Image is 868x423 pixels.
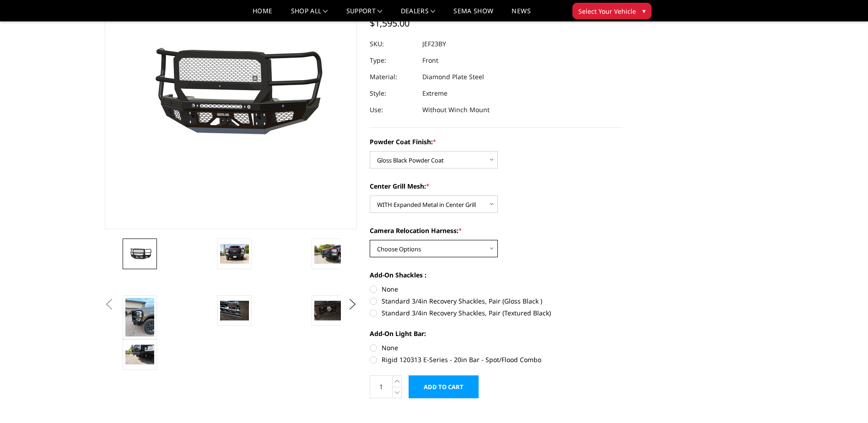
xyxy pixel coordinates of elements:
[291,8,328,21] a: shop all
[422,36,446,52] dd: JEF23BY
[370,102,415,118] dt: Use:
[409,375,479,398] input: Add to Cart
[125,247,154,260] img: 2023-2025 Ford F250-350 - FT Series - Extreme Front Bumper
[370,329,622,338] label: Add-On Light Bar:
[370,355,622,364] label: Rigid 120313 E-Series - 20in Bar - Spot/Flood Combo
[572,3,652,19] button: Select Your Vehicle
[370,52,415,69] dt: Type:
[253,8,272,21] a: Home
[370,226,622,235] label: Camera Relocation Harness:
[370,308,622,318] label: Standard 3/4in Recovery Shackles, Pair (Textured Black)
[422,102,490,118] dd: Without Winch Mount
[422,69,484,85] dd: Diamond Plate Steel
[370,36,415,52] dt: SKU:
[422,85,447,102] dd: Extreme
[220,301,249,320] img: 2023-2025 Ford F250-350 - FT Series - Extreme Front Bumper
[102,298,116,311] button: Previous
[370,181,622,191] label: Center Grill Mesh:
[125,345,154,364] img: 2023-2025 Ford F250-350 - FT Series - Extreme Front Bumper
[370,137,622,146] label: Powder Coat Finish:
[512,8,530,21] a: News
[578,6,636,16] span: Select Your Vehicle
[401,8,436,21] a: Dealers
[370,17,410,29] span: $1,595.00
[453,8,493,21] a: SEMA Show
[314,301,343,320] img: 2023-2025 Ford F250-350 - FT Series - Extreme Front Bumper
[370,296,622,306] label: Standard 3/4in Recovery Shackles, Pair (Gloss Black )
[346,8,383,21] a: Support
[370,85,415,102] dt: Style:
[345,298,359,311] button: Next
[125,298,154,336] img: 2023-2025 Ford F250-350 - FT Series - Extreme Front Bumper
[370,69,415,85] dt: Material:
[422,52,438,69] dd: Front
[370,270,622,280] label: Add-On Shackles :
[370,284,622,294] label: None
[370,343,622,352] label: None
[220,244,249,263] img: 2023-2025 Ford F250-350 - FT Series - Extreme Front Bumper
[314,244,343,263] img: 2023-2025 Ford F250-350 - FT Series - Extreme Front Bumper
[642,6,646,16] span: ▾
